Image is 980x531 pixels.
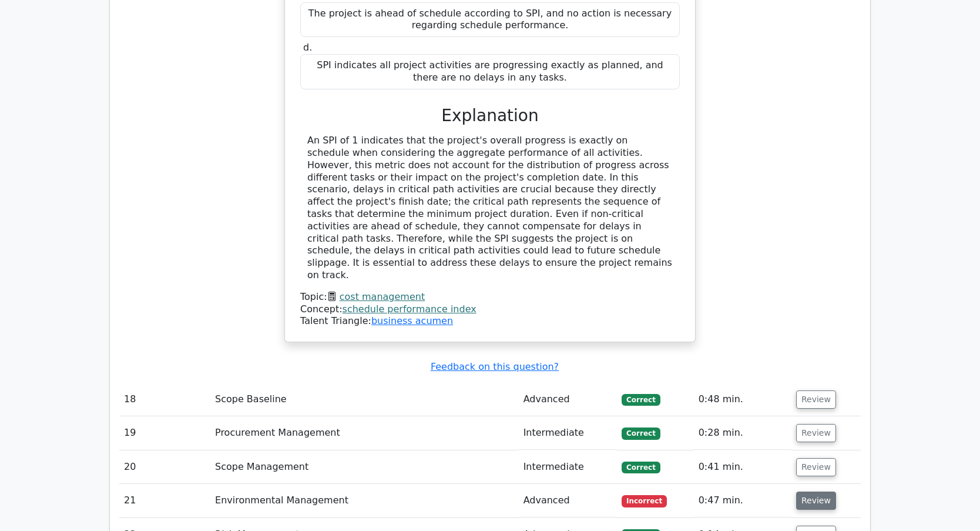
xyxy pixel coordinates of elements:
a: business acumen [371,315,453,326]
td: 0:41 min. [694,450,791,484]
td: 18 [119,383,210,416]
div: The project is ahead of schedule according to SPI, and no action is necessary regarding schedule ... [300,2,680,38]
button: Review [796,390,836,409]
td: 20 [119,450,210,484]
button: Review [796,492,836,510]
a: cost management [340,291,425,302]
td: Scope Management [210,450,519,484]
td: 19 [119,416,210,450]
span: Correct [622,428,660,439]
div: An SPI of 1 indicates that the project's overall progress is exactly on schedule when considering... [307,135,673,282]
button: Review [796,424,836,442]
div: Concept: [300,303,680,316]
td: Scope Baseline [210,383,519,416]
a: schedule performance index [343,303,476,315]
td: 0:28 min. [694,416,791,450]
div: SPI indicates all project activities are progressing exactly as planned, and there are no delays ... [300,54,680,89]
td: Advanced [519,484,617,517]
a: Feedback on this question? [431,361,559,372]
span: Correct [622,394,660,406]
div: Talent Triangle: [300,291,680,328]
td: Procurement Management [210,416,519,450]
td: Advanced [519,383,617,416]
td: Environmental Management [210,484,519,517]
td: Intermediate [519,450,617,484]
button: Review [796,458,836,476]
span: Incorrect [622,495,667,507]
span: d. [303,42,312,53]
h3: Explanation [307,106,673,126]
td: 0:48 min. [694,383,791,416]
div: Topic: [300,291,680,303]
td: 21 [119,484,210,517]
td: Intermediate [519,416,617,450]
span: Correct [622,462,660,473]
td: 0:47 min. [694,484,791,517]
